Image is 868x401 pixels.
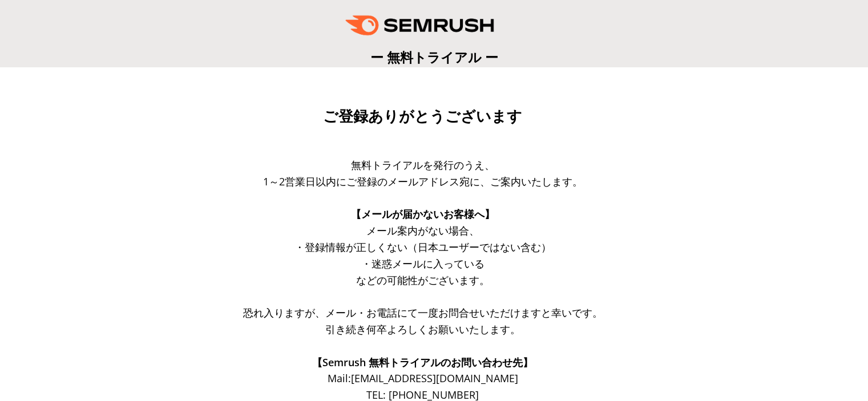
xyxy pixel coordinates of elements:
span: 1～2営業日以内にご登録のメールアドレス宛に、ご案内いたします。 [263,175,583,188]
span: 引き続き何卒よろしくお願いいたします。 [325,322,520,336]
span: などの可能性がございます。 [356,273,490,287]
span: ー 無料トライアル ー [370,48,498,66]
span: 【Semrush 無料トライアルのお問い合わせ先】 [312,355,533,369]
span: ご登録ありがとうございます [323,108,522,125]
span: 【メールが届かないお客様へ】 [351,207,495,221]
span: 恐れ入りますが、メール・お電話にて一度お問合せいただけますと幸いです。 [243,306,603,319]
span: 無料トライアルを発行のうえ、 [351,158,495,172]
span: メール案内がない場合、 [366,224,479,237]
span: ・迷惑メールに入っている [361,257,485,270]
span: ・登録情報が正しくない（日本ユーザーではない含む） [294,240,551,254]
span: Mail: [EMAIL_ADDRESS][DOMAIN_NAME] [328,371,518,385]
